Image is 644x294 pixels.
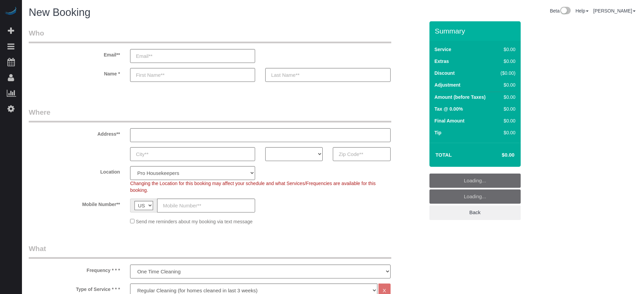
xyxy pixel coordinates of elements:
label: Frequency * * * [24,265,125,274]
div: $0.00 [498,82,516,88]
input: Zip Code** [333,147,390,161]
label: Tip [435,129,442,136]
label: Adjustment [435,82,461,88]
a: Beta [550,8,571,14]
a: Back [429,205,521,220]
h4: $0.00 [481,152,514,158]
label: Mobile Number** [24,199,125,208]
span: Send me reminders about my booking via text message [136,219,253,224]
span: Changing the Location for this booking may affect your schedule and what Services/Frequencies are... [130,181,376,193]
h3: Summary [435,27,517,35]
div: $0.00 [498,117,516,124]
label: Amount (before Taxes) [435,94,486,100]
img: New interface [560,7,571,16]
label: Type of Service * * * [24,284,125,293]
input: Mobile Number** [157,199,255,212]
span: New Booking [29,6,91,18]
div: ($0.00) [498,70,516,76]
label: Extras [435,58,449,65]
label: Location [24,166,125,175]
input: First Name** [130,68,255,82]
label: Name * [24,68,125,77]
strong: Total [436,152,452,158]
div: $0.00 [498,106,516,112]
img: Automaid Logo [4,7,18,16]
label: Tax @ 0.00% [435,106,463,112]
legend: Where [29,107,391,122]
div: $0.00 [498,129,516,136]
label: Service [435,46,451,53]
div: $0.00 [498,58,516,65]
a: [PERSON_NAME] [593,8,636,14]
label: Final Amount [435,117,465,124]
div: $0.00 [498,94,516,100]
label: Discount [435,70,455,76]
div: $0.00 [498,46,516,53]
input: Last Name** [265,68,390,82]
legend: What [29,244,391,259]
legend: Who [29,28,391,43]
a: Help [575,8,589,14]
